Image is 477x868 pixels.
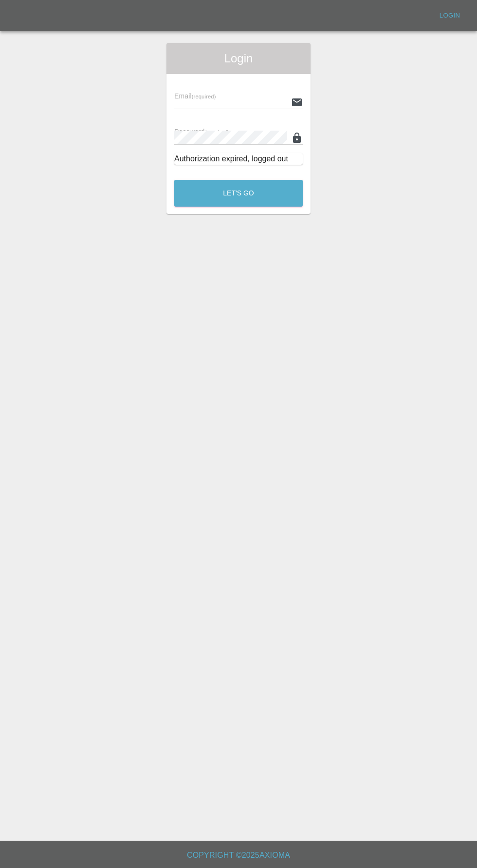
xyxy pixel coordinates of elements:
a: Login [434,8,465,23]
span: Password [174,128,229,135]
div: Authorization expired, logged out [174,153,303,165]
span: Email [174,92,216,100]
h6: Copyright © 2025 Axioma [8,849,469,862]
span: Login [174,51,303,66]
small: (required) [192,94,216,99]
button: Let's Go [174,180,303,207]
small: (required) [205,129,229,135]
